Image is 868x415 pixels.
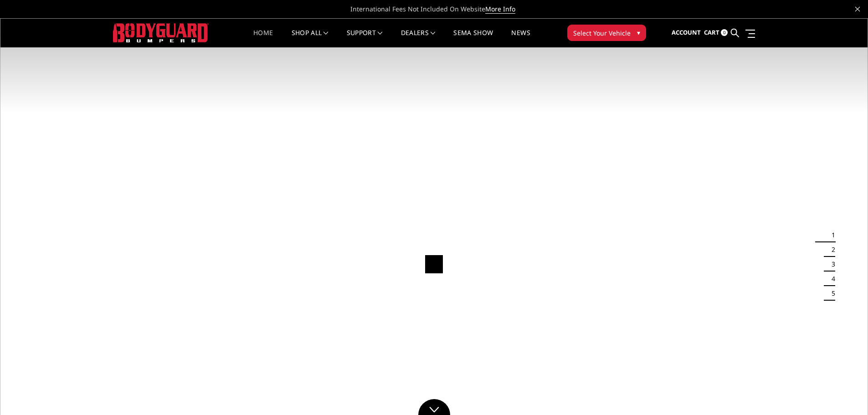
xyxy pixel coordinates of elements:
button: 2 of 5 [826,242,835,257]
button: 3 of 5 [826,257,835,272]
a: shop all [292,30,329,47]
span: ▾ [637,28,640,37]
button: 4 of 5 [826,272,835,286]
span: Select Your Vehicle [573,28,631,38]
span: Account [672,28,701,36]
a: More Info [485,5,515,14]
button: Select Your Vehicle [567,25,646,41]
a: News [511,30,530,47]
a: Home [253,30,273,47]
span: Cart [704,28,719,36]
a: SEMA Show [453,30,493,47]
a: Click to Down [418,399,450,415]
button: 5 of 5 [826,286,835,301]
a: Account [672,20,701,45]
span: 0 [721,29,728,36]
a: Dealers [401,30,436,47]
button: 1 of 5 [826,228,835,242]
img: BODYGUARD BUMPERS [113,23,209,42]
a: Cart 0 [704,20,728,45]
a: Support [347,30,383,47]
